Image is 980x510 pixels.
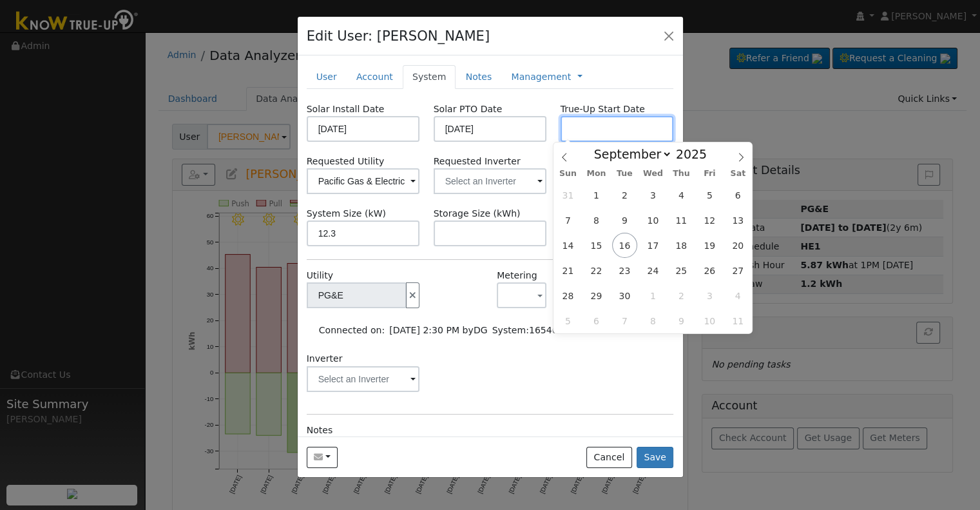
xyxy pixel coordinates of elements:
span: September 25, 2025 [669,258,694,283]
span: Thu [667,170,695,178]
input: Select an Inverter [434,168,547,194]
label: Storage Size (kWh) [434,207,521,221]
a: Notes [456,65,501,89]
span: October 6, 2025 [584,308,609,333]
span: October 2, 2025 [669,283,694,308]
span: October 5, 2025 [555,308,581,333]
span: August 31, 2025 [555,182,581,208]
span: September 14, 2025 [555,233,581,258]
label: True-Up Start Date [561,103,645,116]
button: Save [637,447,674,469]
span: September 30, 2025 [612,283,637,308]
span: September 10, 2025 [640,208,666,233]
span: September 12, 2025 [697,208,722,233]
label: Inverter [307,352,343,366]
span: Sun [553,170,582,178]
input: Select a Utility [307,168,420,194]
input: Year [672,147,718,161]
span: Sat [724,170,752,178]
span: September 28, 2025 [555,283,581,308]
span: October 1, 2025 [640,283,666,308]
label: System Size (kW) [307,207,386,221]
td: [DATE] 2:30 PM by [387,321,490,339]
input: Select a Utility [307,282,407,308]
label: Requested Utility [307,155,420,168]
button: Disconnect Utility [406,282,420,308]
span: September 22, 2025 [584,258,609,283]
label: Metering [497,269,537,282]
span: September 15, 2025 [584,233,609,258]
span: September 20, 2025 [725,233,751,258]
span: October 4, 2025 [725,283,751,308]
span: September 11, 2025 [669,208,694,233]
span: Wed [639,170,667,178]
td: System: [490,321,577,339]
span: September 6, 2025 [725,182,751,208]
h4: Edit User: [PERSON_NAME] [307,26,490,46]
span: September 13, 2025 [725,208,751,233]
span: September 4, 2025 [669,182,694,208]
span: September 21, 2025 [555,258,581,283]
span: October 10, 2025 [697,308,722,333]
label: Solar PTO Date [434,103,503,116]
span: September 26, 2025 [697,258,722,283]
input: Select an Inverter [307,366,420,392]
a: Management [511,70,571,84]
a: System [403,65,456,89]
span: September 5, 2025 [697,182,722,208]
span: September 1, 2025 [584,182,609,208]
span: September 24, 2025 [640,258,666,283]
label: Utility [307,269,333,282]
span: Mon [582,170,610,178]
button: Cancel [586,447,632,469]
span: Fri [695,170,724,178]
span: September 9, 2025 [612,208,637,233]
span: September 17, 2025 [640,233,666,258]
span: September 29, 2025 [584,283,609,308]
span: September 7, 2025 [555,208,581,233]
span: September 3, 2025 [640,182,666,208]
span: October 9, 2025 [669,308,694,333]
td: Connected on: [316,321,387,339]
span: Daniel Gibby [474,325,488,335]
span: September 18, 2025 [669,233,694,258]
a: User [307,65,347,89]
span: September 19, 2025 [697,233,722,258]
span: Tue [610,170,639,178]
label: Notes [307,424,333,437]
label: Requested Inverter [434,155,547,168]
span: October 8, 2025 [640,308,666,333]
span: October 7, 2025 [612,308,637,333]
span: September 2, 2025 [612,182,637,208]
a: Account [347,65,403,89]
select: Month [588,146,672,162]
button: rosaibarramerced@gmail.com [307,447,338,469]
span: 16546544 [529,325,575,335]
span: October 11, 2025 [725,308,751,333]
span: September 27, 2025 [725,258,751,283]
span: September 16, 2025 [612,233,637,258]
span: October 3, 2025 [697,283,722,308]
label: Solar Install Date [307,103,385,116]
span: September 23, 2025 [612,258,637,283]
span: September 8, 2025 [584,208,609,233]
